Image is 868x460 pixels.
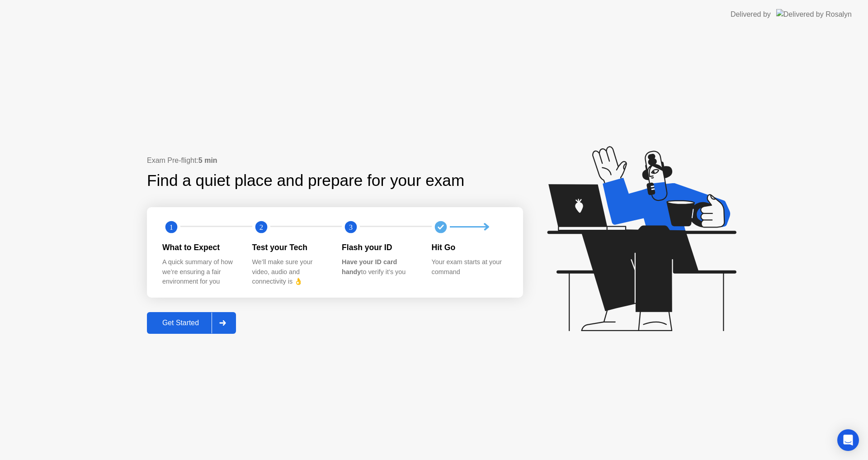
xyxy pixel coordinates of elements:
div: Your exam starts at your command [432,257,507,277]
div: Flash your ID [342,242,417,253]
div: Exam Pre-flight: [147,155,523,166]
div: to verify it’s you [342,257,417,277]
b: 5 min [198,156,217,164]
div: Get Started [150,319,212,327]
text: 1 [170,223,173,231]
b: Have your ID card handy [342,258,397,275]
div: Hit Go [432,242,507,253]
div: Test your Tech [252,242,328,253]
div: A quick summary of how we’re ensuring a fair environment for you [162,257,238,287]
button: Get Started [147,312,236,334]
text: 2 [259,223,263,231]
img: Delivered by Rosalyn [776,9,852,19]
div: What to Expect [162,242,238,253]
div: Find a quiet place and prepare for your exam [147,169,466,193]
div: We’ll make sure your video, audio and connectivity is 👌 [252,257,328,287]
div: Open Intercom Messenger [837,429,859,451]
text: 3 [349,223,353,231]
div: Delivered by [731,9,771,20]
